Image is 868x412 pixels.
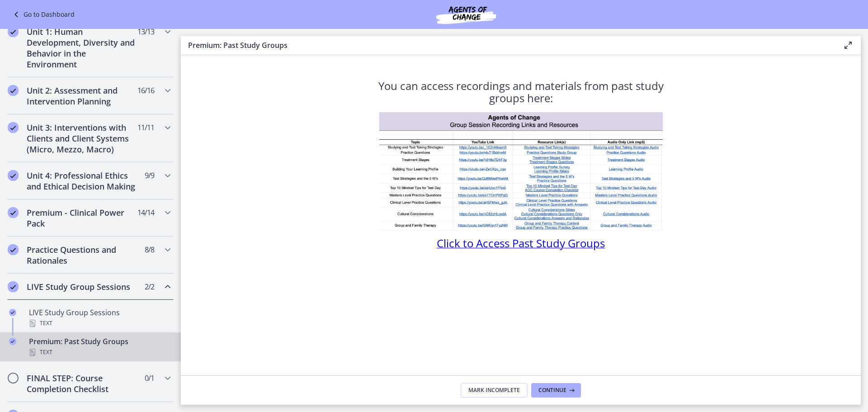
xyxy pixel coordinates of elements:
i: Completed [8,244,19,255]
span: 9 / 9 [145,170,154,181]
i: Completed [9,338,16,345]
i: Completed [8,281,19,292]
h2: Practice Questions and Rationales [27,244,137,266]
a: Click to Access Past Study Groups [437,240,605,250]
a: Go to Dashboard [11,9,75,20]
h2: Unit 1: Human Development, Diversity and Behavior in the Environment [27,26,137,70]
h2: FINAL STEP: Course Completion Checklist [27,373,137,394]
i: Completed [8,207,19,218]
img: Agents of Change Social Work Test Prep [412,4,520,25]
div: Text [29,347,170,358]
h2: Unit 4: Professional Ethics and Ethical Decision Making [27,170,137,192]
i: Completed [8,122,19,133]
div: LIVE Study Group Sessions [29,307,170,329]
div: Premium: Past Study Groups [29,336,170,358]
i: Completed [8,26,19,37]
span: 16 / 16 [137,85,154,96]
button: Continue [531,383,581,398]
span: 11 / 11 [137,122,154,133]
h2: Premium - Clinical Power Pack [27,207,137,229]
span: 0 / 1 [145,373,154,384]
h2: LIVE Study Group Sessions [27,281,137,292]
span: Click to Access Past Study Groups [437,236,605,251]
span: 13 / 13 [137,26,154,37]
div: Text [29,318,170,329]
span: 2 / 2 [145,281,154,292]
i: Completed [8,85,19,96]
span: Continue [538,387,566,394]
i: Completed [8,170,19,181]
h2: Unit 3: Interventions with Clients and Client Systems (Micro, Mezzo, Macro) [27,122,137,155]
h2: Unit 2: Assessment and Intervention Planning [27,85,137,107]
i: Completed [9,309,16,316]
span: You can access recordings and materials from past study groups here: [378,78,664,105]
span: 14 / 14 [137,207,154,218]
span: 8 / 8 [145,244,154,255]
img: 1734296182395.jpeg [379,112,663,231]
h3: Premium: Past Study Groups [188,40,828,51]
span: Mark Incomplete [468,387,520,394]
button: Mark Incomplete [461,383,528,398]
